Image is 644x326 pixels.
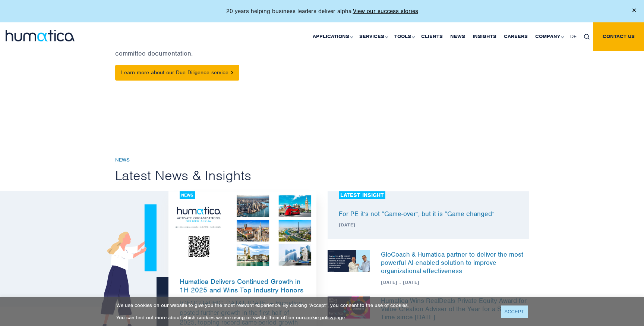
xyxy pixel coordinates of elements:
[168,191,317,270] img: blog1
[570,33,577,40] span: DE
[381,279,529,285] span: [DATE] . [DATE]
[381,250,523,275] a: GloCoach & Humatica partner to deliver the most powerful AI-enabled solution to improve organizat...
[417,22,446,51] a: Clients
[115,167,529,184] h2: Latest News & Insights
[391,22,417,51] a: Tools
[339,191,385,199] div: LATEST INSIGHT
[501,305,528,318] a: ACCEPT
[328,297,370,319] img: News
[115,65,239,81] a: Learn more about our Due Diligence service
[116,314,492,321] p: You can find out more about which cookies we are using or switch them off on our page.
[309,22,356,51] a: Applications
[339,210,495,218] a: For PE it’s not “Game-over”, but it is “Game changed”
[356,22,391,51] a: Services
[500,22,531,51] a: Careers
[6,30,75,41] img: logo
[116,302,492,308] p: We use cookies on our website to give you the most relevant experience. By clicking “Accept”, you...
[328,250,370,272] img: News
[593,22,644,51] a: Contact us
[566,22,580,51] a: DE
[353,7,418,15] a: View our success stories
[584,34,590,40] img: search_icon
[531,22,566,51] a: Company
[180,191,195,199] div: News
[115,157,529,163] h6: News
[339,222,506,228] span: [DATE]
[469,22,500,51] a: Insights
[304,314,334,321] a: cookie policy
[381,297,527,321] a: Humatica Wins RealDeals Private Equity Award for Value Creation Adviser of the Year for a Second ...
[226,7,418,15] p: 20 years helping business leaders deliver alpha.
[168,270,317,294] a: Humatica Delivers Continued Growth in 1H 2025 and Wins Top Industry Honors
[446,22,469,51] a: News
